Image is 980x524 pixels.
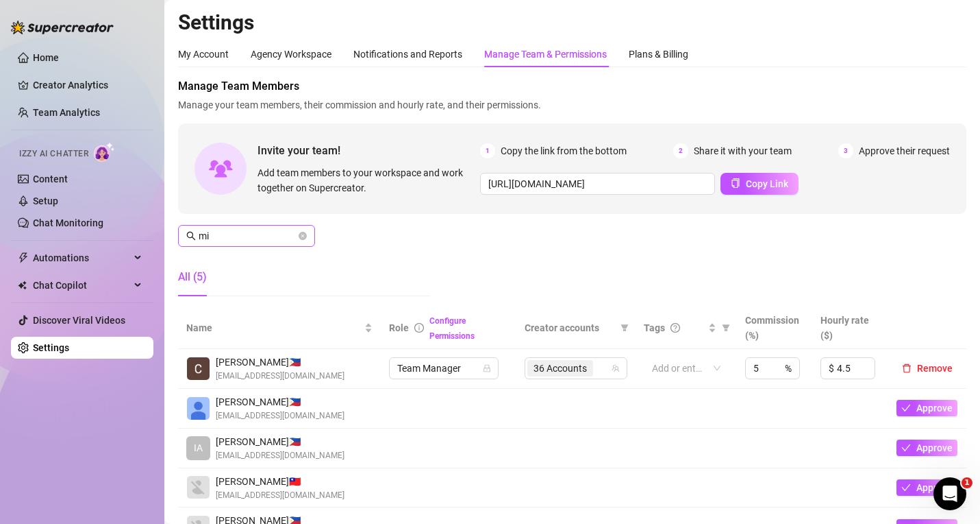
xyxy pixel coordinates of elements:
[737,307,813,349] th: Commission (%)
[299,232,307,240] button: close-circle
[33,342,69,353] a: Settings
[618,318,631,338] span: filter
[501,143,627,158] span: Copy the link from the bottom
[353,47,462,62] div: Notifications and Reports
[694,143,792,158] span: Share it with your team
[484,47,607,62] div: Manage Team & Permissions
[216,370,344,383] span: [EMAIL_ADDRESS][DOMAIN_NAME]
[187,357,210,380] img: Camille Delos Santos
[644,320,665,335] span: Tags
[33,107,100,118] a: Team Analytics
[896,479,957,496] button: Approve
[194,440,203,455] span: IA
[11,21,114,34] img: logo-BBDzfeDw.svg
[33,217,103,228] a: Chat Monitoring
[216,449,344,462] span: [EMAIL_ADDRESS][DOMAIN_NAME]
[178,10,966,36] h2: Settings
[812,307,888,349] th: Hourly rate ($)
[19,147,88,160] span: Izzy AI Chatter
[216,489,344,502] span: [EMAIL_ADDRESS][DOMAIN_NAME]
[216,474,344,489] span: [PERSON_NAME] 🇹🇼
[178,97,966,112] span: Manage your team members, their commission and hourly rate, and their permissions.
[397,358,490,379] span: Team Manager
[917,363,953,374] span: Remove
[480,143,495,158] span: 1
[901,483,911,492] span: check
[186,320,362,335] span: Name
[722,324,730,332] span: filter
[216,434,344,449] span: [PERSON_NAME] 🇵🇭
[746,178,788,189] span: Copy Link
[178,78,966,95] span: Manage Team Members
[199,228,296,243] input: Search members
[901,443,911,453] span: check
[962,477,972,488] span: 1
[838,143,853,158] span: 3
[902,364,912,373] span: delete
[187,476,210,499] img: Melissa Sarmiento
[719,318,733,338] span: filter
[896,360,958,377] button: Remove
[429,316,475,341] a: Configure Permissions
[178,269,207,285] div: All (5)
[257,165,475,195] span: Add team members to your workspace and work together on Supercreator.
[33,174,68,184] a: Content
[916,442,953,453] span: Approve
[525,320,615,335] span: Creator accounts
[257,142,480,159] span: Invite your team!
[859,143,950,158] span: Approve their request
[620,324,629,332] span: filter
[178,47,229,62] div: My Account
[720,173,799,195] button: Copy Link
[33,52,59,63] a: Home
[251,47,331,62] div: Agency Workspace
[216,355,344,370] span: [PERSON_NAME] 🇵🇭
[916,482,953,493] span: Approve
[414,323,424,333] span: info-circle
[527,360,593,377] span: 36 Accounts
[33,74,142,96] a: Creator Analytics
[186,231,196,241] span: search
[187,397,210,420] img: George Miguel Aquino Jr
[896,400,957,416] button: Approve
[673,143,688,158] span: 2
[18,281,27,290] img: Chat Copilot
[896,440,957,456] button: Approve
[533,361,587,376] span: 36 Accounts
[216,394,344,409] span: [PERSON_NAME] 🇵🇭
[670,323,680,333] span: question-circle
[94,142,115,162] img: AI Chatter
[216,409,344,422] span: [EMAIL_ADDRESS][DOMAIN_NAME]
[389,322,409,333] span: Role
[612,364,620,372] span: team
[178,307,381,349] th: Name
[629,47,688,62] div: Plans & Billing
[18,252,29,263] span: thunderbolt
[33,195,58,206] a: Setup
[483,364,491,372] span: lock
[916,403,953,414] span: Approve
[933,477,966,510] iframe: Intercom live chat
[33,315,125,326] a: Discover Viral Videos
[731,178,740,188] span: copy
[33,247,130,269] span: Automations
[33,274,130,296] span: Chat Copilot
[901,403,911,413] span: check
